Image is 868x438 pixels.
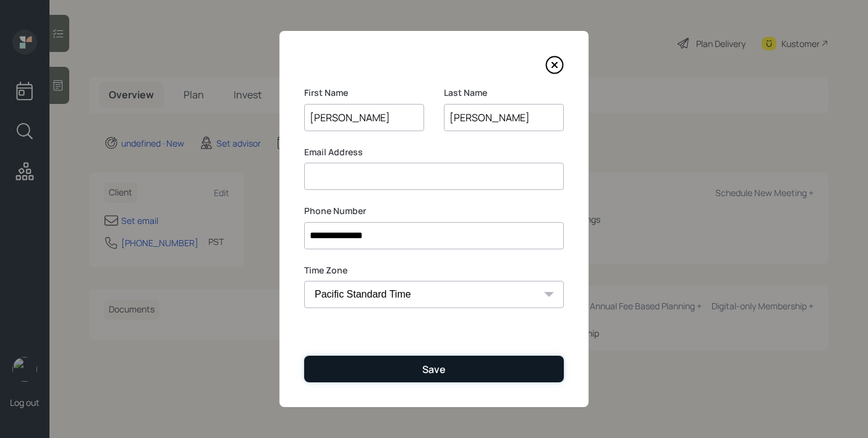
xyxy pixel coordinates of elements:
[422,363,446,376] div: Save
[304,146,564,158] label: Email Address
[444,87,564,99] label: Last Name
[304,356,564,382] button: Save
[304,205,564,217] label: Phone Number
[304,264,564,277] label: Time Zone
[304,87,424,99] label: First Name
